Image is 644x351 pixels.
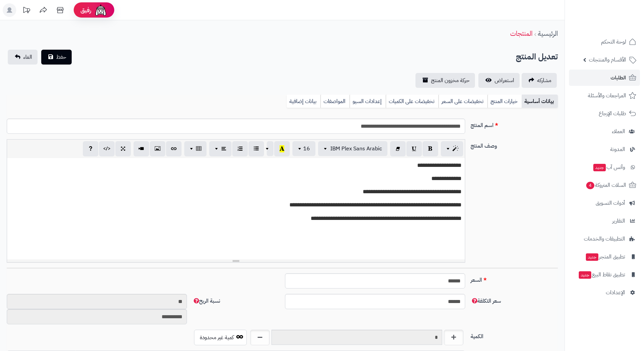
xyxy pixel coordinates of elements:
span: الإعدادات [606,288,625,297]
span: حفظ [56,53,66,61]
button: 16 [292,141,315,156]
span: 16 [303,145,310,153]
a: التطبيقات والخدمات [569,231,640,247]
span: جديد [593,164,606,171]
span: المدونة [610,145,625,154]
span: المراجعات والأسئلة [588,91,626,100]
a: تطبيق المتجرجديد [569,249,640,265]
button: حفظ [41,50,72,65]
a: لوحة التحكم [569,34,640,50]
a: خيارات المنتج [487,95,522,108]
a: المواصفات [320,95,350,108]
img: logo-2.png [598,15,638,29]
a: حركة مخزون المنتج [415,73,475,88]
h2: تعديل المنتج [516,50,558,64]
span: جديد [579,271,591,279]
a: الغاء [8,50,38,65]
span: أدوات التسويق [596,198,625,208]
button: IBM Plex Sans Arabic [318,141,387,156]
a: بيانات إضافية [287,95,320,108]
span: 4 [586,182,595,190]
span: طلبات الإرجاع [599,109,626,118]
span: تطبيق نقاط البيع [578,270,625,279]
a: المدونة [569,141,640,157]
img: ai-face.png [94,3,108,17]
span: رفيق [80,6,91,14]
a: الإعدادات [569,284,640,301]
span: استعراض [495,76,514,84]
label: وصف المنتج [468,139,560,150]
a: المنتجات [510,28,532,39]
span: تطبيق المتجر [585,252,625,261]
span: لوحة التحكم [601,37,626,47]
span: التقارير [612,216,625,226]
a: تخفيضات على الكميات [386,95,438,108]
span: السلات المتروكة [586,180,626,190]
a: المراجعات والأسئلة [569,87,640,104]
a: الطلبات [569,70,640,86]
label: اسم المنتج [468,119,560,129]
span: الغاء [23,53,32,61]
a: تخفيضات على السعر [438,95,487,108]
a: العملاء [569,123,640,140]
a: تحديثات المنصة [18,3,35,19]
a: طلبات الإرجاع [569,105,640,122]
span: الطلبات [611,73,626,82]
a: السلات المتروكة4 [569,177,640,193]
span: مشاركه [537,76,551,84]
span: جديد [586,253,598,261]
a: الرئيسية [538,28,558,39]
a: بيانات أساسية [522,95,558,108]
a: إعدادات السيو [350,95,386,108]
span: الأقسام والمنتجات [589,55,626,65]
span: نسبة الربح [192,297,220,305]
a: تطبيق نقاط البيعجديد [569,267,640,283]
span: وآتس آب [593,162,625,172]
a: مشاركه [522,73,557,88]
a: أدوات التسويق [569,195,640,211]
span: سعر التكلفة [471,297,501,305]
a: استعراض [478,73,520,88]
span: حركة مخزون المنتج [431,76,470,84]
a: التقارير [569,213,640,229]
a: وآتس آبجديد [569,159,640,175]
label: السعر [468,273,560,284]
span: العملاء [612,127,625,136]
label: الكمية [468,330,560,341]
span: التطبيقات والخدمات [584,234,625,244]
span: IBM Plex Sans Arabic [330,145,382,153]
